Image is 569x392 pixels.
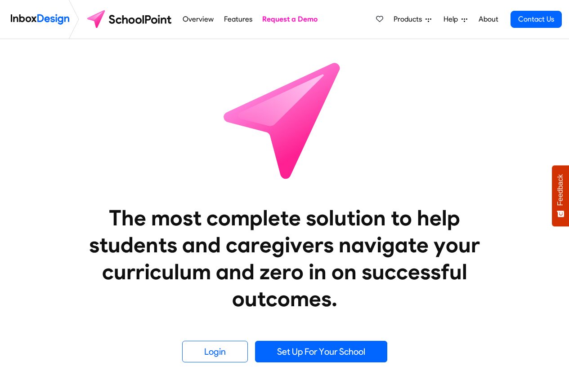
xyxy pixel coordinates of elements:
[255,341,387,362] a: Set Up For Your School
[476,10,501,28] a: About
[180,10,216,28] a: Overview
[71,204,498,312] heading: The most complete solution to help students and caregivers navigate your curriculum and zero in o...
[83,9,178,30] img: schoolpoint logo
[390,10,435,28] a: Products
[221,10,255,28] a: Features
[556,174,565,206] span: Feedback
[552,165,569,226] button: Feedback - Show survey
[511,11,562,28] a: Contact Us
[260,10,320,28] a: Request a Demo
[444,14,461,25] span: Help
[394,14,426,25] span: Products
[182,341,248,362] a: Login
[204,39,366,201] img: icon_schoolpoint.svg
[440,10,471,28] a: Help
